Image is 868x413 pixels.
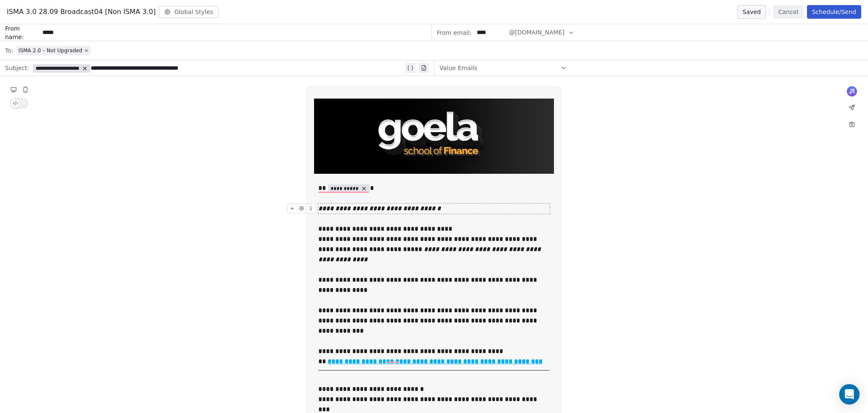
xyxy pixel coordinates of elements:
button: Schedule/Send [807,5,861,19]
span: ISMA 2.0 – Not Upgraded [18,47,82,54]
span: ISMA 3.0 28.09 Broadcast04 [Non ISMA 3.0] [7,7,156,17]
span: From name: [5,24,39,41]
span: Subject: [5,64,29,75]
span: Value Emails [440,64,477,72]
button: Global Styles [159,6,218,18]
span: To: [5,46,13,55]
button: Cancel [773,5,803,19]
span: From email: [437,28,472,37]
span: @[DOMAIN_NAME] [509,28,565,37]
div: Open Intercom Messenger [839,384,860,405]
button: Saved [737,5,766,19]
